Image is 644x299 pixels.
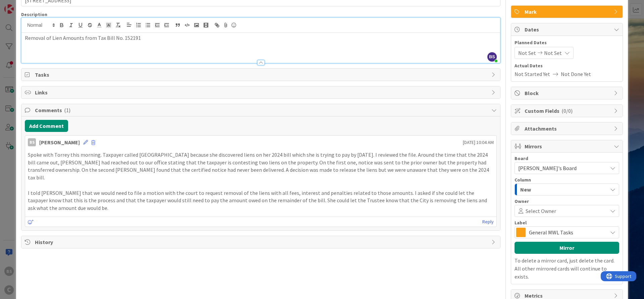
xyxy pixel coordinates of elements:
[515,199,529,204] span: Owner
[515,183,619,196] button: New
[64,107,70,114] span: ( 1 )
[515,70,550,78] span: Not Started Yet
[525,107,610,115] span: Custom Fields
[525,8,610,16] span: Mark
[515,156,528,161] span: Board
[482,218,494,226] a: Reply
[487,52,497,62] span: BS
[35,106,488,114] span: Comments
[544,49,562,57] span: Not Set
[529,228,604,237] span: General MWL Tasks
[525,142,610,150] span: Mirrors
[28,151,494,181] p: Spoke with Torrey this morning. Taxpayer called [GEOGRAPHIC_DATA] because she discovered liens on...
[515,62,619,69] span: Actual Dates
[25,34,497,42] p: Removal of Lien Amounts from Tax Bill No. 152191
[28,138,36,146] div: BS
[515,242,619,254] button: Mirror
[25,120,68,132] button: Add Comment
[35,238,488,246] span: History
[518,165,577,171] span: [PERSON_NAME]'s Board
[21,11,47,17] span: Description
[35,88,488,96] span: Links
[525,89,610,97] span: Block
[515,256,619,281] p: To delete a mirror card, just delete the card. All other mirrored cards will continue to exists.
[35,71,488,79] span: Tasks
[525,125,610,133] span: Attachments
[28,189,494,212] p: I told [PERSON_NAME] that we would need to file a motion with the court to request removal of the...
[515,220,527,225] span: Label
[515,39,619,46] span: Planned Dates
[525,25,610,33] span: Dates
[14,1,31,9] span: Support
[526,207,556,215] span: Select Owner
[561,70,591,78] span: Not Done Yet
[518,49,536,57] span: Not Set
[463,139,494,146] span: [DATE] 10:04 AM
[39,138,80,146] div: [PERSON_NAME]
[520,185,531,194] span: New
[561,107,573,114] span: ( 0/0 )
[515,177,531,182] span: Column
